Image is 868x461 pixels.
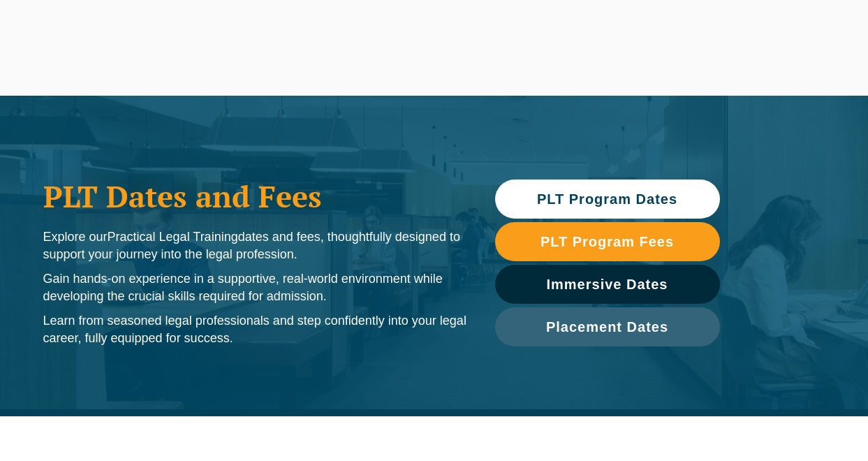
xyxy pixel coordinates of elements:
[540,235,674,249] span: PLT Program Fees
[495,265,720,304] a: Immersive Dates
[108,230,238,244] span: Practical Legal Training
[495,307,720,346] a: Placement Dates
[495,180,720,219] a: PLT Program Dates
[537,192,677,206] span: PLT Program Dates
[495,222,720,261] a: PLT Program Fees
[43,179,467,214] h1: PLT Dates and Fees
[43,312,467,347] p: Learn from seasoned legal professionals and step confidently into your legal career, fully equipp...
[43,228,467,263] p: Explore our dates and fees, thoughtfully designed to support your journey into the legal profession.
[546,320,668,334] span: Placement Dates
[43,270,467,305] p: Gain hands-on experience in a supportive, real-world environment while developing the crucial ski...
[547,277,668,291] span: Immersive Dates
